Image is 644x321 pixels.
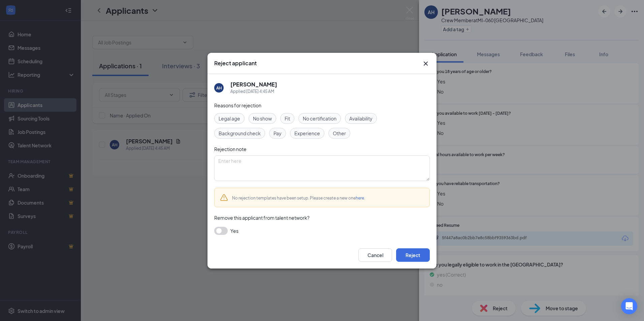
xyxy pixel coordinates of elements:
[358,248,392,262] button: Cancel
[219,130,261,137] span: Background check
[214,102,261,108] span: Reasons for rejection
[273,130,282,137] span: Pay
[333,130,346,137] span: Other
[230,81,277,88] h5: [PERSON_NAME]
[214,60,257,67] h3: Reject applicant
[422,60,430,68] svg: Cross
[303,115,336,122] span: No certification
[230,227,238,235] span: Yes
[621,298,637,314] div: Open Intercom Messenger
[220,193,228,202] svg: Warning
[422,60,430,68] button: Close
[214,215,310,221] span: Remove this applicant from talent network?
[219,115,240,122] span: Legal age
[356,195,364,201] a: here
[230,88,277,95] div: Applied [DATE] 4:45 AM
[294,130,320,137] span: Experience
[216,85,222,91] div: AH
[396,248,430,262] button: Reject
[232,195,365,201] span: No rejection templates have been setup. Please create a new one .
[285,115,290,122] span: Fit
[214,146,247,152] span: Rejection note
[349,115,373,122] span: Availability
[253,115,272,122] span: No show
